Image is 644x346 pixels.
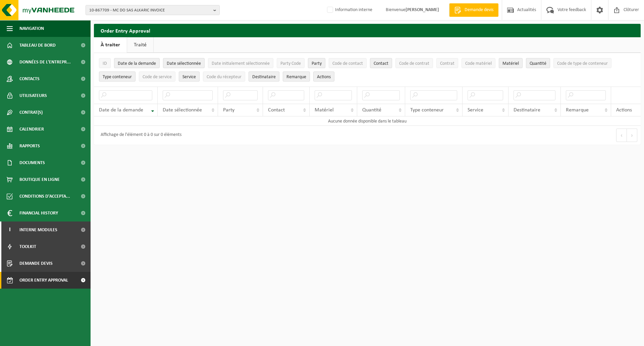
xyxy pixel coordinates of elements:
[94,37,127,53] a: À traiter
[374,61,388,66] span: Contact
[19,255,53,272] span: Demande devis
[440,61,454,66] span: Contrat
[19,238,36,255] span: Toolkit
[19,171,60,188] span: Boutique en ligne
[468,107,483,113] span: Service
[163,107,202,113] span: Date sélectionnée
[19,221,57,238] span: Interne modules
[616,107,632,113] span: Actions
[566,107,589,113] span: Remarque
[94,24,641,37] h2: Order Entry Approval
[19,272,68,289] span: Order entry approval
[19,54,71,70] span: Données de l'entrepr...
[89,5,211,15] span: 10-867709 - MC DO SAS ALKARIC INVOICE
[7,221,13,238] span: I
[332,61,363,66] span: Code de contact
[308,58,325,68] button: PartyParty: Activate to sort
[449,3,498,17] a: Demande devis
[252,75,276,80] span: Destinataire
[395,58,433,68] button: Code de contratCode de contrat: Activate to sort
[19,20,44,37] span: Navigation
[315,107,334,113] span: Matériel
[223,107,234,113] span: Party
[19,121,44,138] span: Calendrier
[616,129,627,142] button: Previous
[462,58,495,68] button: Code matérielCode matériel: Activate to sort
[208,58,273,68] button: Date initialement sélectionnéeDate initialement sélectionnée: Activate to sort
[627,129,637,142] button: Next
[283,71,310,82] button: RemarqueRemarque: Activate to sort
[212,61,270,66] span: Date initialement sélectionnée
[553,58,611,68] button: Code de type de conteneurCode de type de conteneur: Activate to sort
[127,37,153,53] a: Traité
[514,107,540,113] span: Destinataire
[143,75,172,80] span: Code de service
[19,205,58,221] span: Financial History
[277,58,305,68] button: Party CodeParty Code: Activate to sort
[99,107,143,113] span: Date de la demande
[317,75,331,80] span: Actions
[399,61,429,66] span: Code de contrat
[19,87,47,104] span: Utilisateurs
[19,154,45,171] span: Documents
[463,7,495,13] span: Demande devis
[139,71,175,82] button: Code de serviceCode de service: Activate to sort
[19,188,70,205] span: Conditions d'accepta...
[19,37,56,54] span: Tableau de bord
[326,5,372,15] label: Information interne
[19,104,43,121] span: Contrat(s)
[406,7,439,12] strong: [PERSON_NAME]
[103,61,107,66] span: ID
[370,58,392,68] button: ContactContact: Activate to sort
[86,5,220,15] button: 10-867709 - MC DO SAS ALKARIC INVOICE
[312,61,322,66] span: Party
[19,138,40,154] span: Rapports
[286,75,306,80] span: Remarque
[465,61,492,66] span: Code matériel
[268,107,285,113] span: Contact
[436,58,458,68] button: ContratContrat: Activate to sort
[207,75,241,80] span: Code du récepteur
[499,58,523,68] button: MatérielMatériel: Activate to sort
[103,75,132,80] span: Type conteneur
[410,107,444,113] span: Type conteneur
[114,58,160,68] button: Date de la demandeDate de la demande: Activate to remove sorting
[179,71,200,82] button: ServiceService: Activate to sort
[182,75,196,80] span: Service
[94,116,641,126] td: Aucune donnée disponible dans le tableau
[530,61,546,66] span: Quantité
[280,61,301,66] span: Party Code
[362,107,381,113] span: Quantité
[167,61,201,66] span: Date sélectionnée
[163,58,205,68] button: Date sélectionnéeDate sélectionnée: Activate to sort
[502,61,519,66] span: Matériel
[249,71,279,82] button: DestinataireDestinataire : Activate to sort
[557,61,608,66] span: Code de type de conteneur
[97,129,181,141] div: Affichage de l'élément 0 à 0 sur 0 éléments
[99,71,136,82] button: Type conteneurType conteneur: Activate to sort
[329,58,367,68] button: Code de contactCode de contact: Activate to sort
[99,58,111,68] button: IDID: Activate to sort
[313,71,334,82] button: Actions
[526,58,550,68] button: QuantitéQuantité: Activate to sort
[118,61,156,66] span: Date de la demande
[203,71,245,82] button: Code du récepteurCode du récepteur: Activate to sort
[19,70,40,87] span: Contacts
